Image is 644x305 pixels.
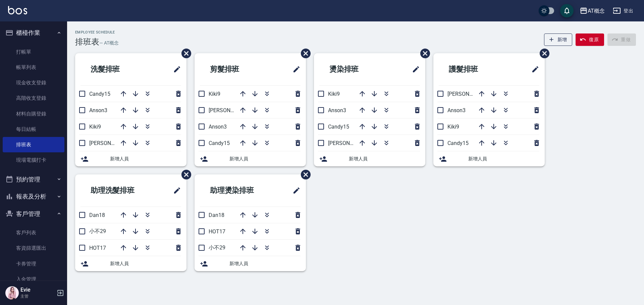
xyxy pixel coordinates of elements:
[3,272,64,287] a: 入金管理
[3,24,64,42] button: 櫃檯作業
[314,151,425,166] div: 新增人員
[110,260,181,267] span: 新增人員
[209,140,230,146] span: Candy15
[3,44,64,60] a: 打帳單
[535,44,550,63] span: 刪除班表
[3,106,64,122] a: 材料自購登錄
[447,140,469,146] span: Candy15
[209,107,252,113] span: [PERSON_NAME]2
[3,137,64,152] a: 排班表
[588,7,605,15] div: AT概念
[3,152,64,168] a: 現場電腦打卡
[433,151,545,166] div: 新增人員
[176,165,192,184] span: 刪除班表
[439,57,508,81] h2: 護髮排班
[169,182,181,199] span: 修改班表的標題
[89,245,106,251] span: HOT17
[209,228,225,235] span: HOT17
[468,155,539,162] span: 新增人員
[3,60,64,75] a: 帳單列表
[328,140,371,146] span: [PERSON_NAME]2
[3,240,64,256] a: 客資篩選匯出
[408,61,420,77] span: 修改班表的標題
[544,33,573,46] button: 新增
[328,124,349,130] span: Candy15
[3,256,64,272] a: 卡券管理
[75,256,186,271] div: 新增人員
[75,37,99,47] h3: 排班表
[328,91,340,97] span: Kiki9
[447,91,491,97] span: [PERSON_NAME]2
[8,6,27,14] img: Logo
[209,244,225,251] span: 小不29
[89,212,105,218] span: Dan18
[3,205,64,223] button: 客戶管理
[169,61,181,77] span: 修改班表的標題
[80,57,150,81] h2: 洗髮排班
[209,124,227,130] span: Anson3
[229,155,301,162] span: 新增人員
[200,178,276,203] h2: 助理燙染排班
[447,107,466,113] span: Anson3
[200,57,269,81] h2: 剪髮排班
[527,61,539,77] span: 修改班表的標題
[99,40,119,47] h6: — AT概念
[296,165,312,184] span: 刪除班表
[89,124,101,130] span: Kiki9
[577,4,607,18] button: AT概念
[610,5,636,17] button: 登出
[288,61,301,77] span: 修改班表的標題
[209,212,224,218] span: Dan18
[349,155,420,162] span: 新增人員
[288,182,301,199] span: 修改班表的標題
[576,33,604,46] button: 復原
[89,228,106,234] span: 小不29
[447,124,459,130] span: Kiki9
[560,4,574,17] button: save
[209,91,220,97] span: Kiki9
[195,151,306,166] div: 新增人員
[110,155,181,162] span: 新增人員
[195,256,306,271] div: 新增人員
[319,57,388,81] h2: 燙染排班
[75,30,119,34] h2: Employee Schedule
[296,44,312,63] span: 刪除班表
[3,122,64,137] a: 每日結帳
[5,286,19,300] img: Person
[3,75,64,90] a: 現金收支登錄
[80,178,157,203] h2: 助理洗髮排班
[229,260,301,267] span: 新增人員
[89,107,107,113] span: Anson3
[3,171,64,188] button: 預約管理
[176,44,192,63] span: 刪除班表
[20,293,55,299] p: 主管
[89,91,110,97] span: Candy15
[3,225,64,240] a: 客戶列表
[415,44,431,63] span: 刪除班表
[89,140,132,146] span: [PERSON_NAME]2
[20,287,55,293] h5: Evie
[3,90,64,106] a: 高階收支登錄
[3,188,64,205] button: 報表及分析
[75,151,186,166] div: 新增人員
[328,107,346,113] span: Anson3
